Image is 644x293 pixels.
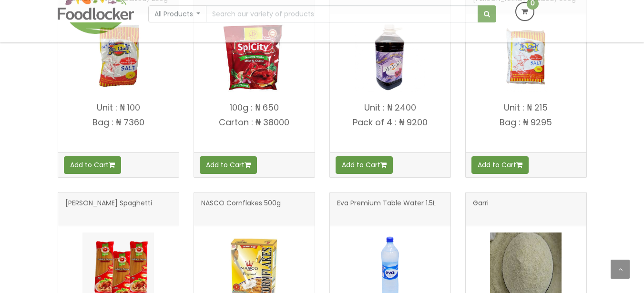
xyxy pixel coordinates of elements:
i: Add to cart [516,162,522,168]
p: Bag : ₦ 9295 [466,118,586,127]
button: Add to Cart [200,156,257,173]
p: Pack of 4 : ₦ 9200 [330,118,450,127]
p: Bag : ₦ 7360 [58,118,179,127]
button: Add to Cart [336,156,393,173]
i: Add to cart [380,162,387,168]
p: Unit : ₦ 215 [466,103,586,112]
i: Add to cart [245,162,251,168]
input: Search our variety of products [206,20,478,37]
p: Carton : ₦ 38000 [194,118,315,127]
span: Eva Premium Table Water 1.5L [337,200,436,219]
button: Add to Cart [471,156,529,173]
span: NASCO Cornflakes 500g [201,200,281,219]
span: 0 [527,12,539,24]
p: Unit : ₦ 100 [58,103,179,112]
span: [PERSON_NAME] Spaghetti [65,200,152,219]
span: Garri [473,200,489,219]
button: All Products [148,20,207,37]
p: 100g : ₦ 650 [194,103,315,112]
p: Unit : ₦ 2400 [330,103,450,112]
button: Add to Cart [64,156,121,173]
i: Add to cart [109,162,115,168]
